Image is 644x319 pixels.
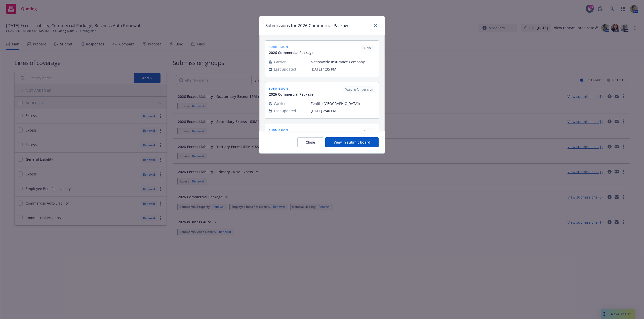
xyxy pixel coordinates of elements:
[274,67,296,72] span: Last updated
[345,87,373,92] span: Waiting for decision
[311,101,375,106] span: Zenith ([GEOGRAPHIC_DATA])
[269,92,313,97] span: 2026 Commercial Package
[269,50,313,55] span: 2026 Commercial Package
[325,137,379,147] button: View in submit board
[363,129,373,134] span: Done
[265,22,350,29] h1: Submissions for 2026 Commercial Package
[363,46,373,50] span: Done
[269,86,313,91] span: submission
[311,67,375,72] span: [DATE] 1:35 PM
[269,45,313,49] span: submission
[373,22,379,28] a: close
[311,59,375,65] span: Nationwide Insurance Company
[274,101,286,106] span: Carrier
[274,59,286,65] span: Carrier
[274,108,296,113] span: Last updated
[311,108,375,113] span: [DATE] 2:40 PM
[269,128,313,132] span: submission
[297,137,323,147] button: Close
